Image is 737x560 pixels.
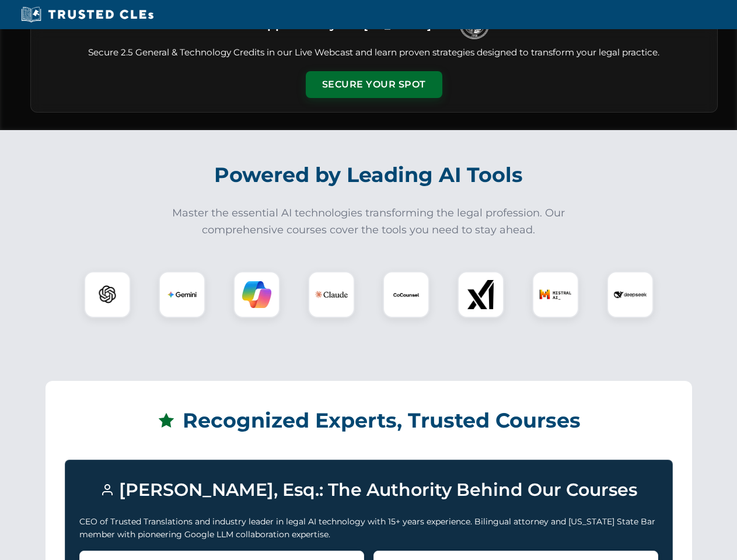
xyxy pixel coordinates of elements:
[308,271,355,318] div: Claude
[79,515,658,541] p: CEO of Trusted Translations and industry leader in legal AI technology with 15+ years experience....
[79,474,658,506] h3: [PERSON_NAME], Esq.: The Authority Behind Our Courses
[90,278,124,311] img: ChatGPT Logo
[392,280,421,309] img: CoCounsel Logo
[315,278,348,311] img: Claude Logo
[457,271,504,318] div: xAI
[614,278,647,311] img: DeepSeek Logo
[242,280,271,309] img: Copilot Logo
[539,278,572,311] img: Mistral AI Logo
[18,6,157,23] img: Trusted CLEs
[45,46,703,60] p: Secure 2.5 General & Technology Credits in our Live Webcast and learn proven strategies designed ...
[383,271,429,318] div: CoCounsel
[306,71,442,98] button: Secure Your Spot
[159,271,205,318] div: Gemini
[167,280,197,309] img: Gemini Logo
[165,205,573,239] p: Master the essential AI technologies transforming the legal profession. Our comprehensive courses...
[84,271,131,318] div: ChatGPT
[607,271,654,318] div: DeepSeek
[466,280,495,309] img: xAI Logo
[532,271,579,318] div: Mistral AI
[46,155,692,195] h2: Powered by Leading AI Tools
[65,400,673,441] h2: Recognized Experts, Trusted Courses
[233,271,280,318] div: Copilot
